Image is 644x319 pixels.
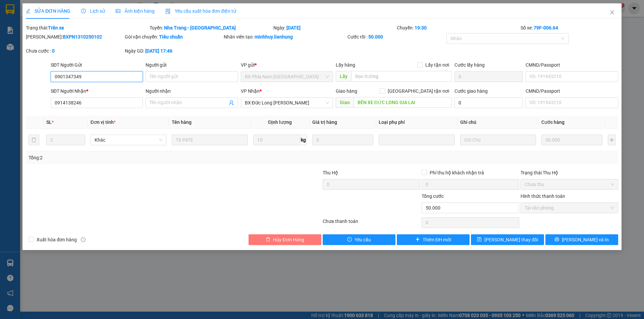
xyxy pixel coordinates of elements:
span: Thêm ĐH mới [423,236,451,243]
label: Cước giao hàng [454,88,488,94]
span: Tên hàng [172,119,192,125]
b: 0 [52,48,55,54]
span: delete [266,237,270,242]
div: Tổng: 2 [29,154,249,161]
div: Người gửi [146,61,238,69]
div: CMND/Passport [526,87,618,95]
b: Nha Trang - [GEOGRAPHIC_DATA] [164,25,236,30]
span: Cước hàng [541,119,565,125]
span: Chưa thu [525,179,614,189]
div: CMND/Passport [526,61,618,69]
input: Dọc đường [354,97,452,108]
div: [PERSON_NAME]: [26,33,123,41]
span: SỬA ĐƠN HÀNG [26,8,70,14]
span: Định lượng [268,119,292,125]
span: Yêu cầu xuất hóa đơn điện tử [165,8,236,14]
button: delete [29,135,39,145]
div: Số xe: [520,24,619,31]
b: 79F-006.64 [534,25,558,30]
input: Ghi Chú [460,135,536,145]
button: deleteHủy Đơn Hàng [249,234,321,245]
div: Trạng thái Thu Hộ [521,169,618,176]
span: SL [46,119,52,125]
span: printer [554,237,559,242]
span: Khác [95,135,162,145]
span: close [609,10,615,15]
button: Close [603,3,622,22]
button: save[PERSON_NAME] thay đổi [471,234,544,245]
span: Yêu cầu [355,236,371,243]
span: Hủy Đơn Hàng [273,236,304,243]
span: plus [415,237,420,242]
b: Tiêu chuẩn [159,34,183,39]
span: exclamation-circle [347,237,352,242]
input: VD: Bàn, Ghế [172,135,248,145]
div: VP gửi [241,61,333,69]
div: Gói vận chuyển: [125,33,222,41]
th: Ghi chú [458,116,539,129]
input: Cước giao hàng [454,97,523,108]
span: picture [116,9,120,13]
span: Giá trị hàng [312,119,337,125]
b: minhhuy.lienhung [255,34,293,39]
div: Trạng thái: [25,24,149,31]
span: Thu Hộ [323,170,338,175]
b: BXPN1310250102 [63,34,102,39]
span: Xuất hóa đơn hàng [34,236,79,243]
label: Cước lấy hàng [454,62,485,68]
span: Ảnh kiện hàng [116,8,155,14]
input: Dọc đường [351,71,452,82]
span: edit [26,9,31,13]
span: [PERSON_NAME] và In [562,236,609,243]
span: Giao hàng [336,88,357,94]
button: exclamation-circleYêu cầu [323,234,395,245]
input: Cước lấy hàng [454,71,523,82]
span: user-add [229,100,234,105]
div: Ngày GD: [125,47,222,55]
span: [PERSON_NAME] thay đổi [484,236,538,243]
b: 50.000 [368,34,383,39]
span: Phí thu hộ khách nhận trả [427,169,487,176]
span: Đơn vị tính [91,119,116,125]
div: Chưa thanh toán [322,218,421,229]
span: clock-circle [81,9,86,13]
span: Lấy hàng [336,62,355,68]
button: printer[PERSON_NAME] và In [545,234,618,245]
button: plus [608,135,615,145]
b: [DATE] [286,25,301,30]
button: plusThêm ĐH mới [397,234,470,245]
th: Loại phụ phí [376,116,457,129]
span: Giao [336,97,354,108]
b: Trên xe [48,25,64,30]
div: Nhân viên tạo: [224,33,346,41]
input: 0 [541,135,602,145]
span: VP Nhận [241,88,260,94]
span: save [477,237,482,242]
span: Lấy [336,71,351,82]
div: Tuyến: [149,24,273,31]
span: BX Đức Long Gia Lai [245,98,329,108]
div: Chưa cước : [26,47,123,55]
input: 0 [312,135,373,145]
b: [DATE] 17:46 [145,48,172,54]
span: info-circle [81,237,86,242]
div: SĐT Người Nhận [51,87,143,95]
span: kg [300,135,307,145]
div: SĐT Người Gửi [51,61,143,69]
label: Hình thức thanh toán [521,193,565,199]
img: icon [165,9,171,14]
span: Lấy tận nơi [423,61,452,69]
div: Chuyến: [396,24,520,31]
span: BX Phía Nam Nha Trang [245,72,329,82]
div: Người nhận [146,87,238,95]
span: [GEOGRAPHIC_DATA] tận nơi [385,87,452,95]
span: Tại văn phòng [525,203,614,213]
span: Tổng cước [422,193,444,199]
span: Lịch sử [81,8,105,14]
div: Cước rồi : [347,33,445,41]
div: Ngày: [273,24,396,31]
b: 19:30 [415,25,427,30]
